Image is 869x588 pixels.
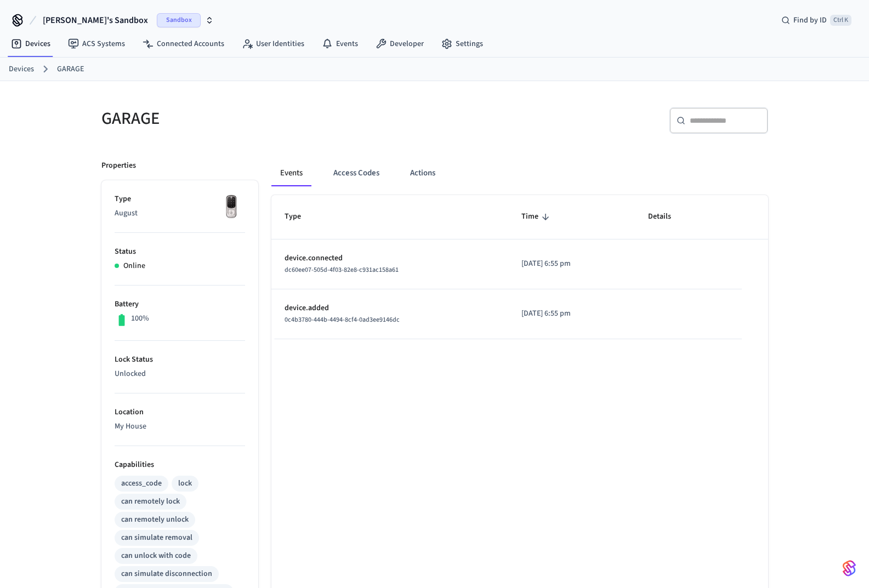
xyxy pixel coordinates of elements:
span: [PERSON_NAME]'s Sandbox [43,14,148,27]
div: lock [178,478,192,489]
div: can remotely unlock [121,514,189,526]
div: access_code [121,478,162,489]
a: Events [313,34,367,54]
a: GARAGE [57,64,84,75]
a: Developer [367,34,433,54]
p: Battery [115,299,245,310]
p: Lock Status [115,354,245,366]
div: can simulate removal [121,532,192,544]
a: Devices [9,64,34,75]
span: dc60ee07-505d-4f03-82e8-c931ac158a61 [285,265,399,275]
p: Location [115,407,245,418]
p: Unlocked [115,368,245,380]
p: Status [115,246,245,258]
a: Connected Accounts [134,34,233,54]
p: 100% [131,313,149,324]
h5: GARAGE [101,107,428,130]
a: ACS Systems [59,34,134,54]
div: can simulate disconnection [121,568,212,580]
p: Online [123,260,145,272]
span: Ctrl K [830,15,851,26]
table: sticky table [271,195,768,339]
div: can unlock with code [121,550,191,562]
span: Details [648,208,685,225]
div: ant example [271,160,768,186]
a: Devices [2,34,59,54]
img: SeamLogoGradient.69752ec5.svg [843,560,856,577]
p: [DATE] 6:55 pm [521,258,622,270]
img: Yale Assure Touchscreen Wifi Smart Lock, Satin Nickel, Front [218,193,245,221]
p: device.connected [285,253,495,264]
span: 0c4b3780-444b-4494-8cf4-0ad3ee9146dc [285,315,400,324]
span: Find by ID [793,15,827,26]
button: Events [271,160,311,186]
button: Actions [401,160,444,186]
span: Time [521,208,553,225]
span: Sandbox [157,13,201,27]
p: device.added [285,302,495,314]
button: Access Codes [325,160,388,186]
span: Type [285,208,315,225]
p: Properties [101,160,136,172]
p: Type [115,193,245,205]
p: Capabilities [115,459,245,471]
a: Settings [433,34,492,54]
div: Find by IDCtrl K [773,10,860,30]
a: User Identities [233,34,313,54]
p: [DATE] 6:55 pm [521,308,622,319]
p: August [115,208,245,219]
div: can remotely lock [121,496,180,507]
p: My House [115,421,245,432]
